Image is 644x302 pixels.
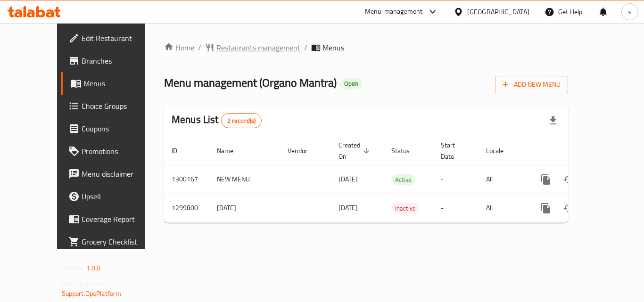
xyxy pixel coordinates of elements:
li: / [198,42,201,53]
a: Grocery Checklist [61,230,165,253]
div: [GEOGRAPHIC_DATA] [467,7,529,17]
span: Coverage Report [82,213,157,225]
span: Grocery Checklist [82,236,157,247]
div: Menu-management [365,6,423,17]
span: s [628,7,631,17]
a: Upsell [61,185,165,208]
div: Export file [542,109,564,132]
nav: breadcrumb [164,42,568,53]
a: Branches [61,49,165,72]
span: Get support on: [62,278,105,290]
a: Support.OpsPlatform [62,287,122,300]
span: Edit Restaurant [82,33,157,44]
span: Vendor [288,145,320,156]
span: Inactive [391,203,420,214]
button: more [535,197,557,220]
span: Menus [322,42,344,53]
td: - [433,165,479,194]
td: 1300167 [164,165,209,194]
span: Add New Menu [503,79,561,90]
td: - [433,194,479,222]
span: [DATE] [339,173,358,185]
span: Name [217,145,246,156]
a: Restaurants management [205,42,300,53]
a: Menu disclaimer [61,163,165,185]
button: Change Status [557,197,580,220]
div: Open [340,78,362,90]
span: Menus [83,78,157,89]
span: Start Date [441,139,467,162]
span: Restaurants management [216,42,300,53]
a: Coverage Report [61,208,165,230]
span: 2 record(s) [222,116,262,125]
span: Menu disclaimer [82,168,157,180]
span: [DATE] [339,202,358,214]
span: Promotions [82,146,157,157]
td: All [479,194,527,222]
td: NEW MENU [209,165,280,194]
h2: Menus List [172,113,262,128]
td: All [479,165,527,194]
a: Coupons [61,117,165,140]
a: Edit Restaurant [61,27,165,49]
span: Version: [62,262,85,274]
td: [DATE] [209,194,280,222]
span: Branches [82,55,157,66]
span: Choice Groups [82,100,157,112]
span: Status [391,145,422,156]
span: Menu management ( Organo Mantra ) [164,72,337,93]
a: Home [164,42,194,53]
span: Active [391,174,415,185]
a: Choice Groups [61,95,165,117]
a: Promotions [61,140,165,163]
button: Add New Menu [495,76,568,93]
a: Menus [61,72,165,95]
button: more [535,168,557,191]
th: Actions [527,137,633,165]
span: Created On [339,139,372,162]
button: Change Status [557,168,580,191]
td: 1299800 [164,194,209,222]
span: Locale [486,145,516,156]
span: Upsell [82,191,157,202]
li: / [304,42,307,53]
span: Coupons [82,123,157,134]
div: Inactive [391,203,420,214]
table: enhanced table [164,137,633,223]
span: ID [172,145,190,156]
span: Open [340,80,362,88]
span: 1.0.0 [86,262,101,274]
